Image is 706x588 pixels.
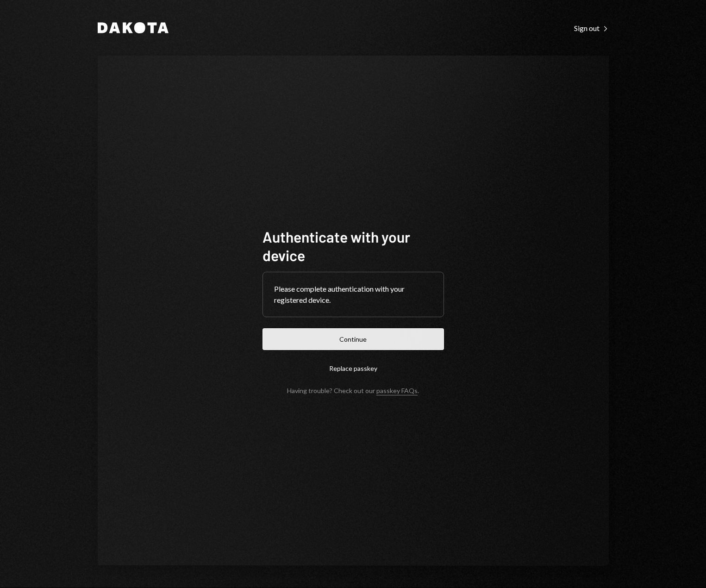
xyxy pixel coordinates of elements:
[287,387,419,394] div: Having trouble? Check out our .
[574,24,609,33] div: Sign out
[574,23,609,33] a: Sign out
[262,357,444,379] button: Replace passkey
[376,387,418,395] a: passkey FAQs
[274,283,432,306] div: Please complete authentication with your registered device.
[262,328,444,350] button: Continue
[262,227,444,264] h1: Authenticate with your device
